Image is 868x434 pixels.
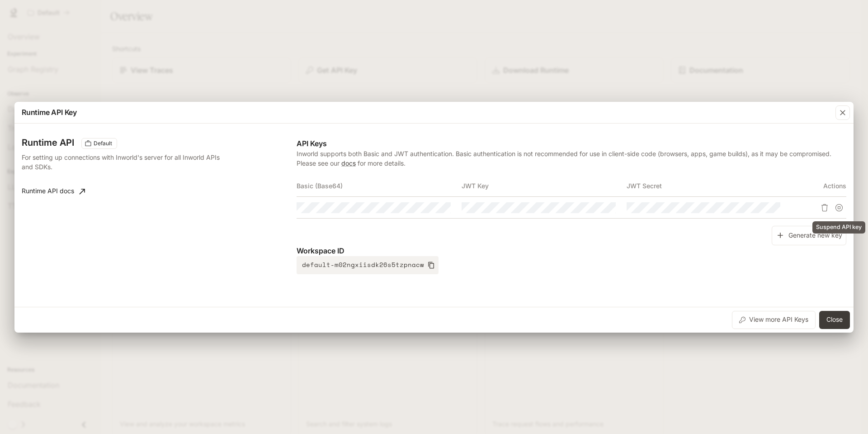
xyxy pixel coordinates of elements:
[81,138,117,149] div: These keys will apply to your current workspace only
[22,138,74,147] h3: Runtime API
[297,138,846,149] p: API Keys
[819,311,850,329] button: Close
[462,175,627,197] th: JWT Key
[22,107,77,118] p: Runtime API Key
[297,256,439,274] button: default-m02ngxiisdk26s5tzpnacw
[341,159,356,167] a: docs
[732,311,816,329] button: View more API Keys
[791,175,846,197] th: Actions
[18,182,89,200] a: Runtime API docs
[832,200,846,215] button: Suspend API key
[297,175,462,197] th: Basic (Base64)
[90,139,116,148] span: Default
[297,149,846,168] p: Inworld supports both Basic and JWT authentication. Basic authentication is not recommended for u...
[817,200,832,215] button: Delete API key
[772,226,846,245] button: Generate new key
[22,153,222,172] p: For setting up connections with Inworld's server for all Inworld APIs and SDKs.
[627,175,792,197] th: JWT Secret
[812,221,865,234] div: Suspend API key
[297,245,846,256] p: Workspace ID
